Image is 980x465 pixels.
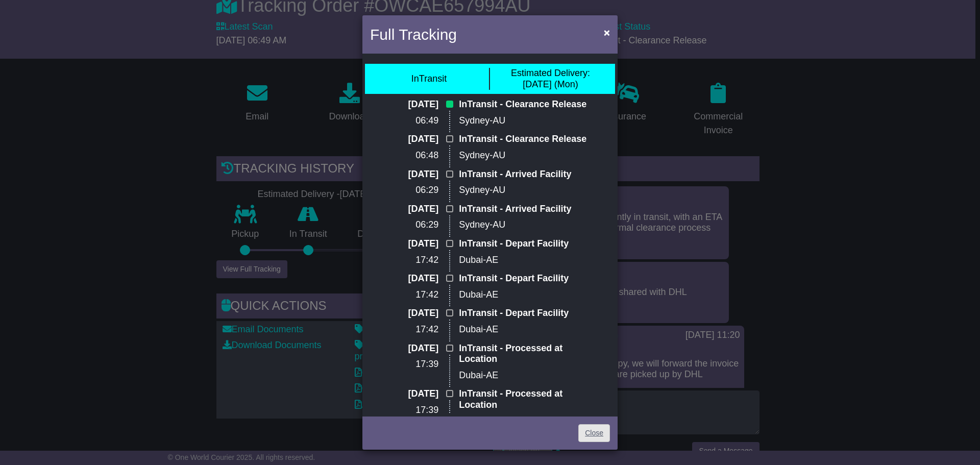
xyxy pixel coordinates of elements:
p: [DATE] [387,388,439,400]
p: Dubai-AE [459,324,593,335]
p: 17:39 [387,359,439,370]
p: 06:29 [387,185,439,196]
div: InTransit [411,74,447,85]
p: [DATE] [387,204,439,215]
p: [DATE] [387,134,439,145]
p: Sydney-AU [459,219,593,231]
p: [DATE] [387,273,439,284]
p: Sydney-AU [459,150,593,161]
p: InTransit - Clearance Release [459,134,593,145]
span: Estimated Delivery: [511,68,590,78]
p: InTransit - Arrived Facility [459,204,593,215]
p: InTransit - Depart Facility [459,238,593,250]
h4: Full Tracking [370,23,457,46]
p: 06:49 [387,115,439,127]
p: Dubai-AE [459,255,593,266]
p: InTransit - Clearance Release [459,99,593,110]
div: [DATE] (Mon) [511,68,590,90]
p: 06:48 [387,150,439,161]
p: 17:42 [387,255,439,266]
p: 17:42 [387,324,439,335]
p: Dubai-AE [459,370,593,381]
p: InTransit - Processed at Location [459,388,593,410]
p: InTransit - Depart Facility [459,273,593,284]
p: InTransit - Arrived Facility [459,169,593,180]
p: [DATE] [387,343,439,354]
a: Close [578,424,610,442]
p: 06:29 [387,219,439,231]
p: Dubai-AE [459,289,593,301]
p: Sydney-AU [459,115,593,127]
p: InTransit - Depart Facility [459,308,593,319]
p: [DATE] [387,238,439,250]
p: 17:42 [387,289,439,301]
p: InTransit - Processed at Location [459,343,593,365]
p: [DATE] [387,169,439,180]
button: Close [599,22,615,43]
span: × [604,27,610,38]
p: [DATE] [387,308,439,319]
p: [DATE] [387,99,439,110]
p: 17:39 [387,405,439,416]
p: Sydney-AU [459,185,593,196]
